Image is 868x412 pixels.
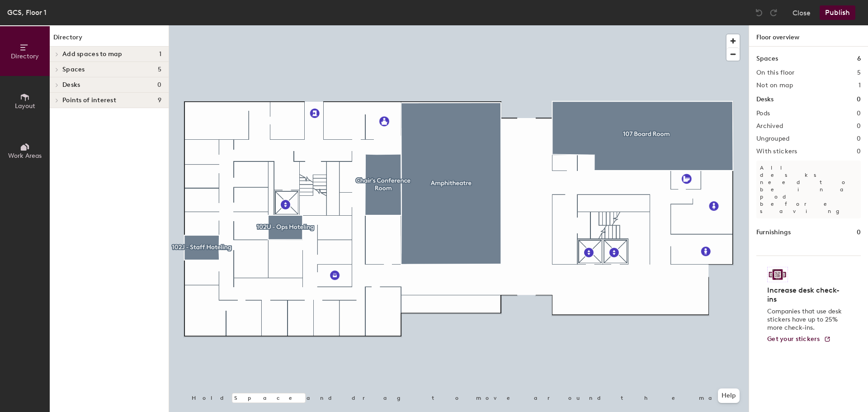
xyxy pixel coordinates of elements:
button: Publish [820,5,855,20]
h1: Desks [756,95,774,104]
h1: Floor overview [749,25,868,47]
p: All desks need to be in a pod before saving [756,161,861,218]
h2: Ungrouped [756,135,790,142]
h1: Furnishings [756,227,791,237]
h2: 0 [857,135,861,142]
button: Help [718,388,740,403]
h2: 1 [859,82,861,89]
h4: Increase desk check-ins [767,286,844,304]
h1: 6 [857,54,861,64]
span: 0 [157,81,161,89]
span: 5 [158,66,161,73]
h2: 0 [857,110,861,117]
span: Layout [15,102,35,110]
span: Add spaces to map [62,51,123,58]
h2: Archived [756,123,783,130]
h2: Not on map [756,82,793,89]
h2: 0 [857,123,861,130]
span: 9 [158,97,161,104]
button: Close [793,5,811,20]
h2: 5 [857,69,861,76]
img: Sticker logo [767,267,788,282]
h1: Directory [50,33,169,47]
h2: On this floor [756,69,795,76]
span: Desks [62,81,80,89]
a: Get your stickers [767,336,831,343]
span: Directory [11,52,39,60]
span: Work Areas [8,152,42,160]
p: Companies that use desk stickers have up to 25% more check-ins. [767,308,844,332]
span: Get your stickers [767,335,820,343]
span: 1 [159,51,161,58]
span: Points of interest [62,97,116,104]
h1: Spaces [756,54,778,64]
h1: 0 [857,95,861,104]
h2: Pods [756,110,770,117]
h2: 0 [857,148,861,155]
img: Undo [755,8,764,17]
img: Redo [769,8,778,17]
div: GCS, Floor 1 [7,7,47,18]
span: Spaces [62,66,85,73]
h2: With stickers [756,148,797,155]
h1: 0 [857,227,861,237]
